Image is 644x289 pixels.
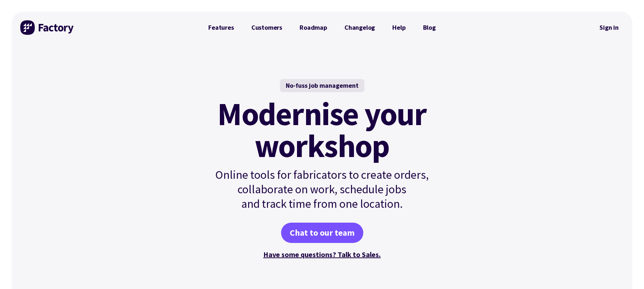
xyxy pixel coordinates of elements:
[20,20,75,35] img: Factory
[200,168,444,211] p: Online tools for fabricators to create orders, collaborate on work, schedule jobs and track time ...
[281,223,363,243] a: Chat to our team
[594,19,624,36] a: Sign in
[336,20,384,35] a: Changelog
[280,79,364,92] div: No-fuss job management
[200,20,243,35] a: Features
[594,19,624,36] nav: Secondary Navigation
[217,98,426,162] mark: Modernise your workshop
[200,20,444,35] nav: Primary Navigation
[414,20,444,35] a: Blog
[384,20,414,35] a: Help
[243,20,291,35] a: Customers
[263,250,381,259] a: Have some questions? Talk to Sales.
[291,20,336,35] a: Roadmap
